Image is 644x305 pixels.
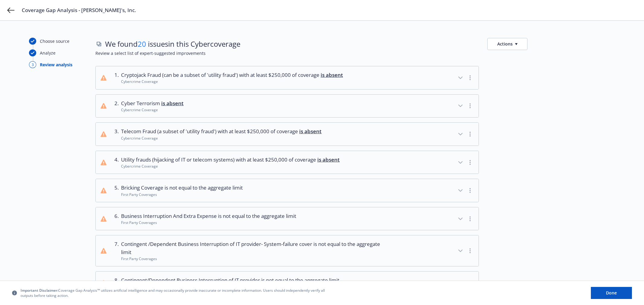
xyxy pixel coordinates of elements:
[105,39,240,49] span: We found issues in this Cyber coverage
[121,241,380,255] span: is not equal to the aggregate limit
[165,184,243,191] span: is not equal to the aggregate limit
[487,38,527,50] button: Actions
[121,220,296,225] div: First Party Coverages
[121,79,343,84] div: Cybercrime Coverage
[96,95,479,118] button: 2.Cyber Terrorism is absentCybercrime Coverage
[21,288,328,298] span: Coverage Gap Analysis™ utilizes artificial intelligence and may occasionally provide inaccurate o...
[96,179,479,202] button: 5.Bricking Coverage is not equal to the aggregate limitFirst Party Coverages
[111,240,119,261] div: 7 .
[121,71,343,79] span: Cryptojack Fraud (can be a subset of 'utility fraud') with at least $250,000 of coverage
[111,184,119,197] div: 5 .
[121,136,322,141] div: Cybercrime Coverage
[29,61,36,68] div: 3
[161,100,184,107] span: is absent
[96,207,479,230] button: 6.Business Interruption And Extra Expense is not equal to the aggregate limitFirst Party Coverages
[111,127,119,141] div: 3 .
[121,127,322,135] span: Telecom Fraud (a subset of 'utility fraud') with at least $250,000 of coverage
[96,66,479,89] button: 1.Cryptojack Fraud (can be a subset of 'utility fraud') with at least $250,000 of coverage is abs...
[121,99,184,107] span: Cyber Terrorism
[40,50,56,56] div: Analyze
[121,212,296,220] span: Business Interruption And Extra Expense
[121,164,340,169] div: Cybercrime Coverage
[111,156,119,169] div: 4 .
[317,156,340,163] span: is absent
[111,71,119,84] div: 1 .
[261,277,339,284] span: is not equal to the aggregate limit
[121,192,243,197] div: First Party Coverages
[121,256,380,261] div: First Party Coverages
[138,39,146,49] span: 20
[121,107,184,112] div: Cybercrime Coverage
[22,7,136,14] span: Coverage Gap Analysis - [PERSON_NAME]'s, Inc.
[121,184,243,192] span: Bricking Coverage
[40,61,72,68] div: Review analysis
[218,212,296,219] span: is not equal to the aggregate limit
[606,290,617,296] span: Done
[111,276,119,290] div: 8 .
[121,240,380,256] span: Contingent /Dependent Business Interruption of IT provider- System-failure cover
[591,287,632,299] button: Done
[321,71,343,78] span: is absent
[111,99,119,113] div: 2 .
[96,123,479,146] button: 3.Telecom Fraud (a subset of 'utility fraud') with at least $250,000 of coverage is absentCybercr...
[96,151,479,174] button: 4.Utility frauds (hijacking of IT or telecom systems) with at least $250,000 of coverage is absen...
[96,235,479,266] button: 7.Contingent /Dependent Business Interruption of IT provider- System-failure cover is not equal t...
[111,212,119,225] div: 6 .
[121,156,340,164] span: Utility frauds (hijacking of IT or telecom systems) with at least $250,000 of coverage
[21,288,58,293] span: Important Disclaimer:
[95,50,615,56] span: Review a select list of expert-suggested improvements
[299,128,322,135] span: is absent
[96,272,479,294] button: 8.Contingent/Dependent Business Interruption of IT provider is not equal to the aggregate limitFi...
[121,276,339,284] span: Contingent/Dependent Business Interruption of IT provider
[40,38,69,44] div: Choose source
